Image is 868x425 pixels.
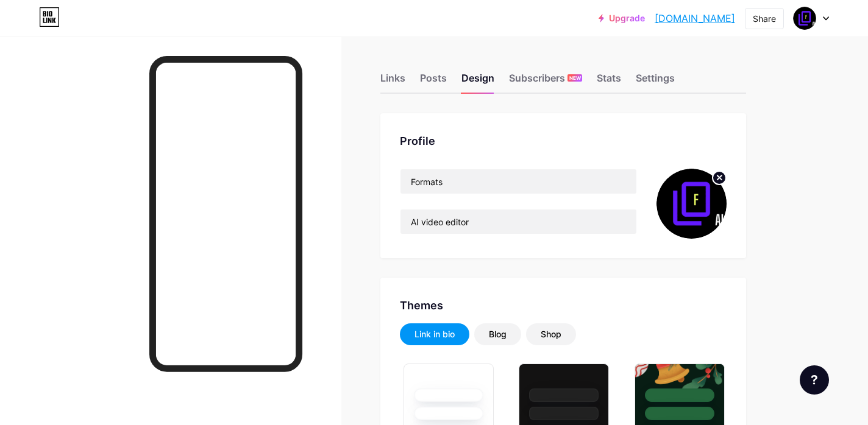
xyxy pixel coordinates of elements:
div: Links [380,71,405,93]
input: Bio [400,209,636,234]
div: Profile [400,133,727,149]
span: NEW [569,74,581,82]
a: Upgrade [599,13,645,23]
img: formats [656,169,727,239]
div: Subscribers [509,71,582,93]
div: Share [753,12,776,25]
img: formats [793,7,816,30]
div: Design [461,71,494,93]
div: Themes [400,297,727,314]
a: [DOMAIN_NAME] [655,11,735,26]
input: Name [400,169,636,194]
div: Blog [489,328,507,340]
div: Posts [420,71,447,93]
div: Stats [597,71,621,93]
div: Settings [636,71,675,93]
div: Shop [541,328,561,340]
div: Link in bio [414,328,455,340]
